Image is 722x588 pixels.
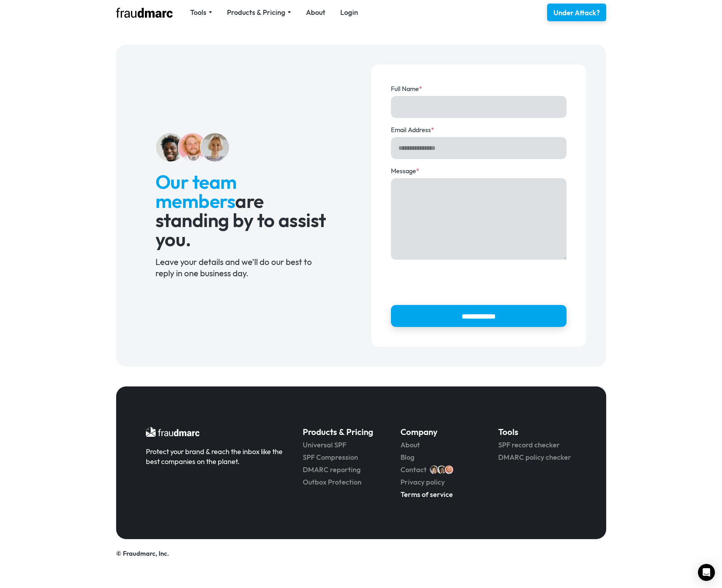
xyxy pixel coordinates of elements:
a: Login [340,7,358,17]
a: DMARC reporting [303,465,381,475]
a: Under Attack? [547,4,606,21]
div: Tools [190,7,206,17]
h5: Products & Pricing [303,426,381,437]
a: Privacy policy [400,477,478,487]
a: SPF Compression [303,452,381,462]
label: Email Address [391,125,567,135]
a: Contact [400,465,427,475]
div: Tools [190,7,212,17]
a: Universal SPF [303,440,381,450]
div: Products & Pricing [227,7,285,17]
a: © Fraudmarc, Inc. [116,549,169,558]
iframe: reCAPTCHA [391,267,499,295]
div: Protect your brand & reach the inbox like the best companies on the planet. [146,447,283,467]
label: Message [391,166,567,176]
form: Contact Form [391,84,567,327]
h5: Company [400,426,478,437]
div: Products & Pricing [227,7,291,17]
a: Outbox Protection [303,477,381,487]
h2: are standing by to assist you. [155,172,331,249]
a: About [400,440,478,450]
a: Terms of service [400,490,478,499]
a: DMARC policy checker [498,452,576,462]
div: Under Attack? [553,8,600,18]
div: Leave your details and we’ll do our best to reply in one business day. [155,256,331,279]
div: Open Intercom Messenger [698,564,715,581]
span: Our team members [155,170,237,213]
h5: Tools [498,426,576,437]
a: SPF record checker [498,440,576,450]
label: Full Name [391,84,567,94]
a: Blog [400,452,478,462]
a: About [306,7,325,17]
